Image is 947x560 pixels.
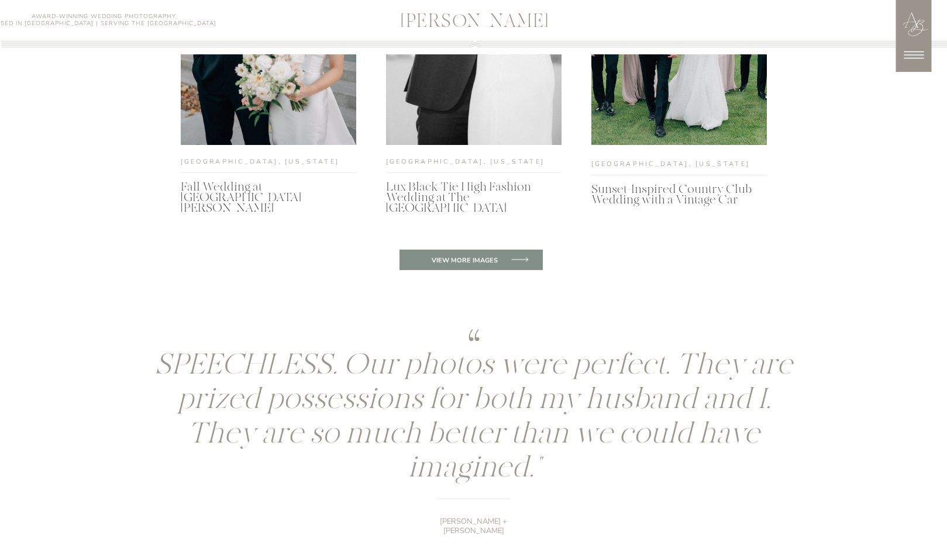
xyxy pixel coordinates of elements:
a: Lux Black Tie High Fashion Wedding at The [GEOGRAPHIC_DATA] [386,182,556,204]
p: [GEOGRAPHIC_DATA], [US_STATE] [591,158,761,169]
a: View More IMages [416,257,513,265]
a: [PERSON_NAME] [337,12,614,34]
a: Fall Wedding at [GEOGRAPHIC_DATA][PERSON_NAME] [181,182,350,204]
p: [GEOGRAPHIC_DATA], [US_STATE] [181,155,350,167]
i: SPEECHLESS. Our photos were perfect. They are prized possessions for both my husband and I. They ... [155,348,793,483]
a: Sunset-Inspired Country Club Wedding with a Vintage Car [591,184,761,206]
p: [GEOGRAPHIC_DATA], [US_STATE] [386,155,556,167]
b: View More IMages [432,256,498,265]
p: [PERSON_NAME] + [PERSON_NAME] [415,517,532,525]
